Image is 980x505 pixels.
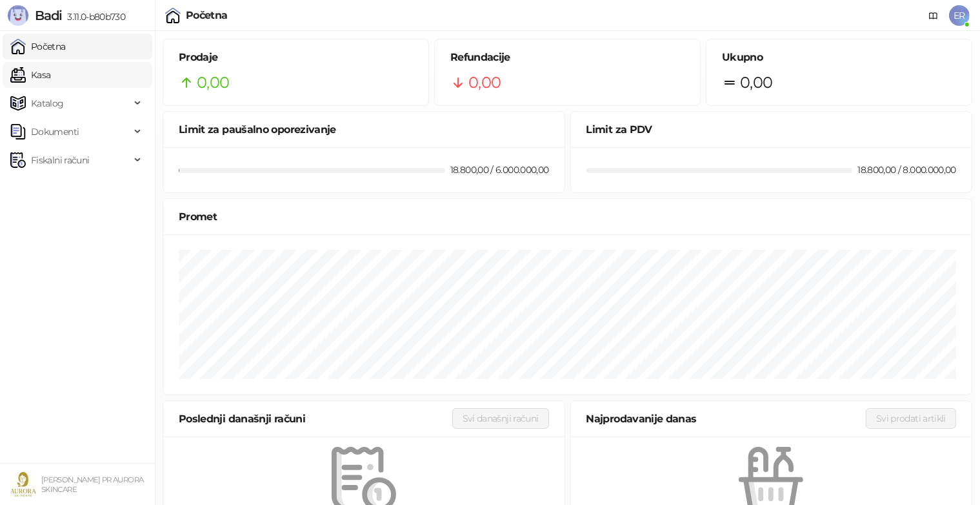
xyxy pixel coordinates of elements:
[197,70,229,95] span: 0,00
[179,209,956,225] div: Promet
[179,121,549,138] div: Limit za paušalno oporezivanje
[468,70,501,95] span: 0,00
[62,11,125,23] span: 3.11.0-b80b730
[31,119,79,145] span: Dokumenti
[450,50,685,65] h5: Refundacije
[179,411,452,427] div: Poslednji današnji računi
[448,163,552,177] div: 18.800,00 / 6.000.000,00
[452,408,549,429] button: Svi današnji računi
[586,411,866,427] div: Najprodavanije danas
[586,121,957,138] div: Limit za PDV
[740,70,772,95] span: 0,00
[179,50,413,65] h5: Prodaje
[31,90,64,116] span: Katalog
[866,408,956,429] button: Svi prodati artikli
[186,10,228,21] div: Početna
[31,147,89,173] span: Fiskalni računi
[722,50,956,65] h5: Ukupno
[10,471,36,497] img: 64x64-companyLogo-49a89dee-dabe-4d7e-87b5-030737ade40e.jpeg
[923,5,944,26] a: Dokumentacija
[35,8,62,23] span: Badi
[10,62,50,88] a: Kasa
[41,475,143,494] small: [PERSON_NAME] PR AURORA SKINCARE
[949,5,970,26] span: ER
[855,163,959,177] div: 18.800,00 / 8.000.000,00
[8,5,28,26] img: Logo
[10,34,66,59] a: Početna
